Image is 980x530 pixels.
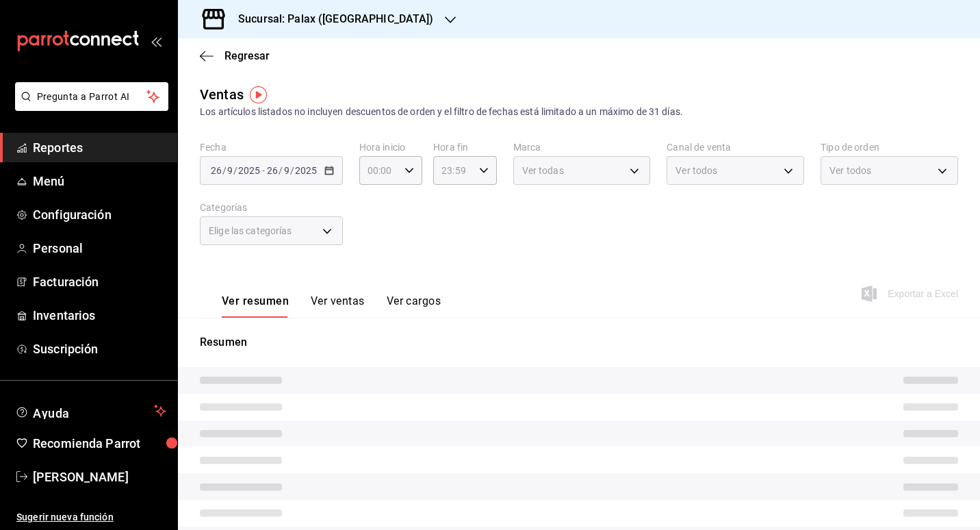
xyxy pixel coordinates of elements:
[522,164,564,177] span: Ver todas
[33,207,112,222] font: Configuración
[33,241,83,255] font: Personal
[227,11,434,27] h3: Sucursal: Palax ([GEOGRAPHIC_DATA])
[33,140,83,155] font: Reportes
[224,49,270,62] span: Regresar
[200,84,244,105] div: Ventas
[222,294,289,308] font: Ver resumen
[16,512,114,522] font: Sugerir nueva función
[829,164,871,177] span: Ver todos
[151,36,162,47] button: open_drawer_menu
[237,165,261,176] input: ----
[227,165,233,176] input: --
[294,165,318,176] input: ----
[200,334,958,351] p: Resumen
[15,82,168,111] button: Pregunta a Parrot AI
[200,105,958,119] div: Los artículos listados no incluyen descuentos de orden y el filtro de fechas está limitado a un m...
[667,142,804,152] label: Canal de venta
[210,165,222,176] input: --
[200,203,343,212] label: Categorías
[222,294,441,318] div: Pestañas de navegación
[675,164,717,177] span: Ver todos
[359,142,422,152] label: Hora inicio
[233,165,237,176] span: /
[433,142,496,152] label: Hora fin
[311,294,365,318] button: Ver ventas
[387,294,441,318] button: Ver cargos
[266,165,279,176] input: --
[262,165,265,176] span: -
[513,142,651,152] label: Marca
[33,275,99,289] font: Facturación
[33,436,140,451] font: Recomienda Parrot
[33,470,129,484] font: [PERSON_NAME]
[290,165,294,176] span: /
[821,142,958,152] label: Tipo de orden
[33,342,98,356] font: Suscripción
[222,165,227,176] span: /
[200,142,343,152] label: Fecha
[200,49,270,62] button: Regresar
[250,86,267,103] img: Marcador de información sobre herramientas
[37,90,147,104] span: Pregunta a Parrot AI
[33,174,65,188] font: Menú
[209,224,292,238] span: Elige las categorías
[33,308,95,323] font: Inventarios
[283,165,290,176] input: --
[279,165,283,176] span: /
[33,403,149,419] span: Ayuda
[10,99,168,114] a: Pregunta a Parrot AI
